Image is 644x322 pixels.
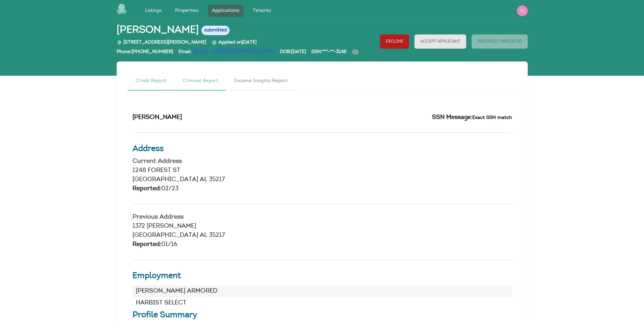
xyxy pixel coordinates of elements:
a: Properties [171,5,202,17]
h3: Employment [133,270,512,282]
span: 1248 FOREST ST [133,168,180,174]
span: AL [200,177,207,183]
span: [STREET_ADDRESS][PERSON_NAME] [117,40,206,45]
li: [PERSON_NAME] ARMORED [133,286,512,297]
small: Exact SSN match [472,115,512,120]
a: Income Insights Report [226,72,295,91]
span: 35217 [209,232,225,239]
span: SSN Message: [432,115,472,121]
span: Reported: [133,242,161,248]
li: HARBIST SELECT [133,297,512,309]
span: submitted [201,26,230,35]
span: AL [200,232,207,239]
span: [GEOGRAPHIC_DATA] [133,232,198,239]
h4: Current Address [133,158,512,165]
button: Decline [380,34,409,49]
a: Tenants [249,5,275,17]
button: Accept Applicant [414,34,466,49]
h4: Previous Address [133,214,512,220]
nav: Tabs [127,72,517,91]
div: Phone: [PHONE_NUMBER] [117,49,173,59]
span: [GEOGRAPHIC_DATA] [133,177,198,183]
div: DOB: [DATE] [280,49,306,59]
div: 02/23 [133,184,512,194]
a: Listings [141,5,166,17]
a: Criminal Report [174,72,226,91]
span: 35217 [209,177,225,183]
span: Reported: [133,186,161,192]
span: 1372 [PERSON_NAME] [133,223,196,229]
div: Email: [178,49,275,59]
span: [PERSON_NAME] [117,24,199,36]
a: [EMAIL_ADDRESS][DOMAIN_NAME] [193,50,275,54]
h3: Profile Summary [133,309,512,321]
h3: Address [133,143,512,155]
a: Credit Report [127,72,174,91]
a: Applications [208,5,243,17]
h2: [PERSON_NAME] [133,113,317,122]
span: Applied on [DATE] [212,40,257,45]
div: 01/16 [133,240,512,249]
